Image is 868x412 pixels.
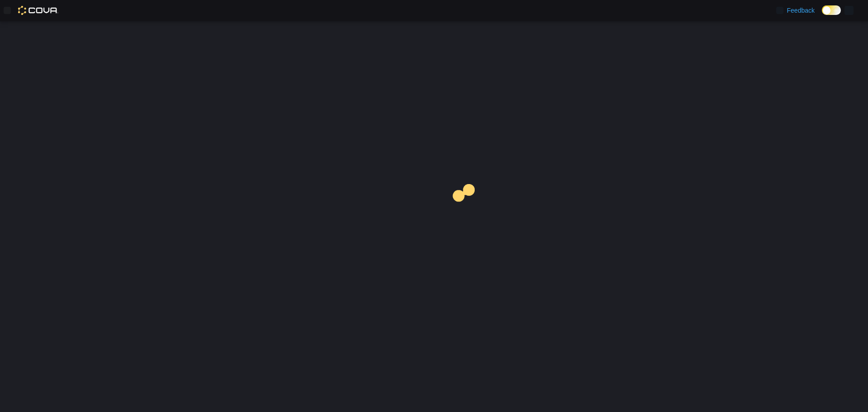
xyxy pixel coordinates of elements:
img: Cova [18,6,58,15]
img: cova-loader [434,177,502,245]
a: Feedback [773,1,818,19]
span: Feedback [787,6,815,15]
input: Dark Mode [822,5,841,15]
